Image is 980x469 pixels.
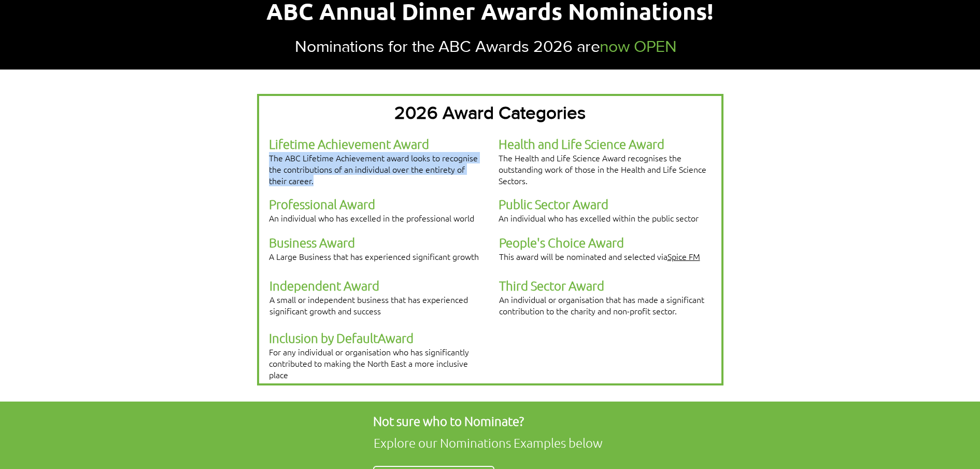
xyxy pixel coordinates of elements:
[269,212,474,224] span: An individual who has excelled in the professional world
[394,103,586,122] span: 2026 Award Categories
[499,196,608,212] span: Public Sector Award
[499,251,700,262] span: This award will be nominated and selected via
[269,152,478,186] span: The ABC Lifetime Achievement award looks to recognise the contributions of an individual over the...
[269,234,355,250] span: Business Award
[499,152,706,186] span: The Health and Life Science Award recognises the outstanding work of those in the Health and Life...
[499,234,624,250] span: People's Choice Award
[373,413,524,429] span: Not sure who to Nominate?
[269,251,479,262] span: A Large Business that has experienced significant growth
[378,330,414,346] span: Award
[269,196,375,212] span: Professional Award
[499,212,699,224] span: An individual who has excelled within the public sector
[269,330,345,346] span: Inclusion by D
[295,37,600,55] span: Nominations for the ABC Awards 2026 are
[499,294,704,316] span: An individual or organisation that has made a significant contribution to the charity and non-pro...
[499,278,604,293] span: Third Sector Award
[374,435,603,450] span: Explore our Nominations Examples below
[269,278,379,293] span: Independent Award
[269,294,468,316] span: A small or independent business that has experienced significant growth and success
[600,37,677,55] span: now OPEN
[667,251,700,262] a: Spice FM
[499,136,664,151] span: Health and Life Science Award
[269,346,469,380] span: For any individual or organisation who has significantly contributed to making the North East a m...
[269,136,429,151] span: Lifetime Achievement Award
[345,330,378,346] span: efault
